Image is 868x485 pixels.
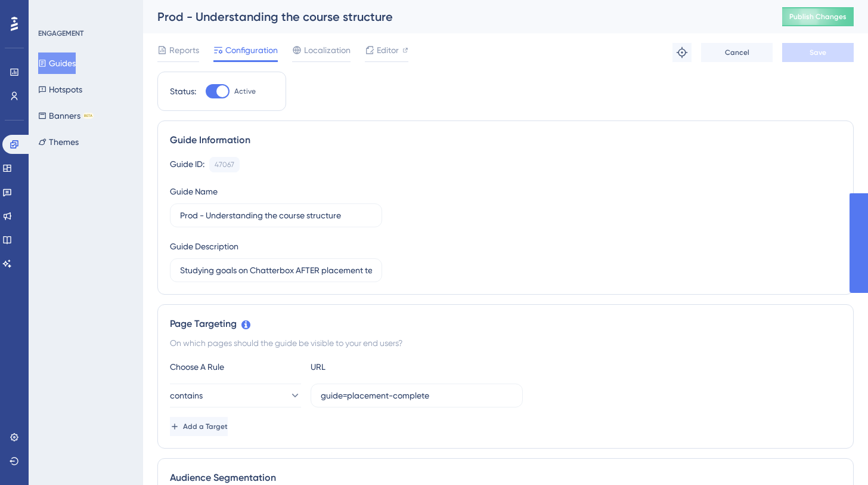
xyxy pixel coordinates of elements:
input: Type your Guide’s Description here [180,264,372,277]
div: Guide Information [170,133,841,147]
input: Type your Guide’s Name here [180,209,372,222]
button: Add a Target [170,417,228,436]
iframe: UserGuiding AI Assistant Launcher [818,438,854,474]
div: ENGAGEMENT [38,29,83,38]
span: Configuration [225,43,278,57]
div: 47067 [215,160,234,169]
button: Publish Changes [782,7,854,26]
div: Guide ID: [170,157,204,172]
div: Choose A Rule [170,360,301,374]
span: Save [810,48,826,57]
span: Cancel [725,48,749,57]
button: Save [782,43,854,62]
span: Publish Changes [789,12,847,21]
span: Reports [169,43,199,57]
div: On which pages should the guide be visible to your end users? [170,336,841,350]
div: Page Targeting [170,317,841,331]
div: Prod - Understanding the course structure [157,8,752,25]
button: contains [170,384,301,407]
span: Localization [304,43,351,57]
button: Guides [38,52,76,74]
button: Themes [38,131,79,153]
div: BETA [83,113,94,119]
span: Editor [377,43,399,57]
button: Hotspots [38,79,82,100]
span: contains [170,388,203,403]
div: Audience Segmentation [170,471,841,485]
div: Guide Description [170,239,238,254]
div: Status: [170,84,196,98]
button: Cancel [701,43,773,62]
button: BannersBETA [38,105,94,126]
div: URL [311,360,442,374]
div: Guide Name [170,184,218,199]
input: yourwebsite.com/path [321,389,513,402]
span: Add a Target [183,422,228,431]
span: Active [234,87,256,96]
